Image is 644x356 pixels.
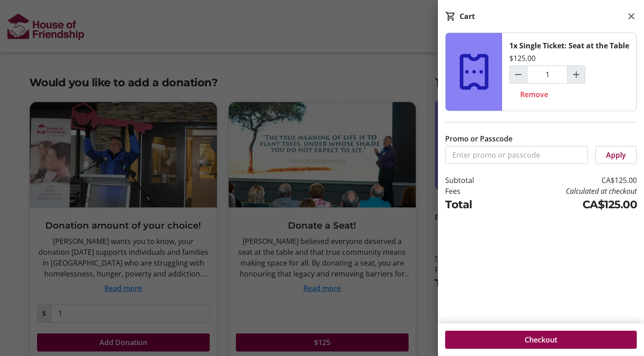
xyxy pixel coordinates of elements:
button: Decrement by one [510,66,527,83]
input: Single Ticket: Seat at the Table Quantity [527,66,568,84]
div: $125.00 [509,53,536,64]
label: Promo or Passcode [445,133,512,144]
td: Calculated at checkout [501,186,637,197]
button: Checkout [445,331,637,349]
span: Remove [520,89,548,100]
button: Apply [595,146,637,164]
div: Cart [460,11,475,22]
td: CA$125.00 [501,175,637,186]
button: Remove [509,85,559,103]
td: Fees [445,186,501,197]
span: Apply [606,150,626,160]
td: Total [445,197,501,213]
td: CA$125.00 [501,197,637,213]
td: Subtotal [445,175,501,186]
span: Checkout [525,334,557,345]
input: Enter promo or passcode [445,146,588,164]
div: 1x Single Ticket: Seat at the Table [509,40,629,51]
button: Increment by one [568,66,585,83]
